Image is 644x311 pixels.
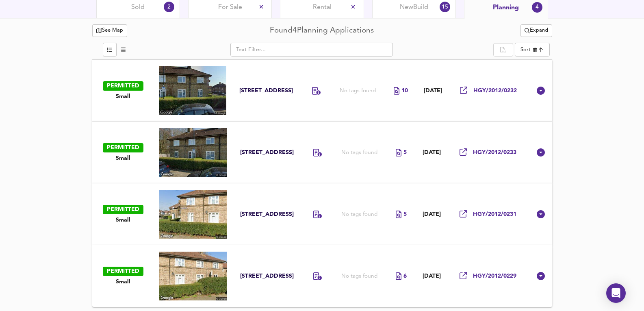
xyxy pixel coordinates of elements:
[400,3,428,12] span: New Build
[103,267,143,276] div: PERMITTED
[341,211,377,218] div: No tags found
[313,272,322,282] div: Retrospective planning application for retention of existing PVCu casement windows / doors
[424,87,442,94] span: [DATE]
[341,149,377,157] div: No tags found
[493,3,519,12] span: Planning
[159,252,227,300] img: streetview
[493,43,513,57] div: split button
[536,148,546,157] svg: Show Details
[520,24,552,37] button: Expand
[440,2,450,12] div: 15
[313,149,322,158] div: Retrospective planning application for retention of existing PVCu casement windows / doors
[240,211,295,218] div: [STREET_ADDRESS]
[313,3,332,12] span: Rental
[403,149,407,157] span: 5
[92,245,552,307] div: PERMITTEDSmall[STREET_ADDRESS]No tags found6[DATE]HGY/2012/0229
[403,272,407,280] span: 6
[341,272,377,280] div: No tags found
[164,2,174,12] div: 2
[423,149,441,156] span: [DATE]
[340,87,376,95] div: No tags found
[239,87,293,95] div: [STREET_ADDRESS]
[116,216,130,224] span: Small
[92,122,552,183] div: PERMITTEDSmall[STREET_ADDRESS]No tags found5[DATE]HGY/2012/0233
[515,43,550,57] div: Sort
[159,66,227,115] img: streetview
[312,87,321,96] div: Retrospective planning application for retention of existing PVCu casement windows/doors
[159,128,227,177] img: streetview
[536,271,546,281] svg: Show Details
[473,272,516,280] span: HGY/2012/0229
[218,3,242,12] span: For Sale
[103,205,143,214] div: PERMITTED
[230,43,393,57] input: Text Filter...
[532,2,542,13] div: 4
[96,26,124,35] span: See Map
[92,60,552,122] div: PERMITTEDSmall[STREET_ADDRESS]No tags found10[DATE]HGY/2012/0232
[92,183,552,245] div: PERMITTEDSmall[STREET_ADDRESS]No tags found5[DATE]HGY/2012/0231
[92,24,128,37] button: See Map
[116,93,130,100] span: Small
[520,46,531,54] div: Sort
[536,86,546,96] svg: Show Details
[313,211,322,220] div: Retrospective planning application for retention of existing PVCu casement windows / doors
[473,87,517,95] span: HGY/2012/0232
[525,26,548,35] span: Expand
[116,278,130,286] span: Small
[131,3,145,12] span: Sold
[473,149,516,157] span: HGY/2012/0233
[240,272,295,280] div: [STREET_ADDRESS]
[103,81,143,91] div: PERMITTED
[159,190,227,239] img: streetview
[473,211,516,218] span: HGY/2012/0231
[423,211,441,218] span: [DATE]
[401,87,408,95] span: 10
[240,149,295,157] div: [STREET_ADDRESS]
[270,25,374,36] div: Found 4 Planning Applications
[520,24,552,37] div: split button
[606,283,626,303] div: Open Intercom Messenger
[403,211,407,218] span: 5
[536,209,546,219] svg: Show Details
[423,273,441,280] span: [DATE]
[116,154,130,162] span: Small
[103,143,143,152] div: PERMITTED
